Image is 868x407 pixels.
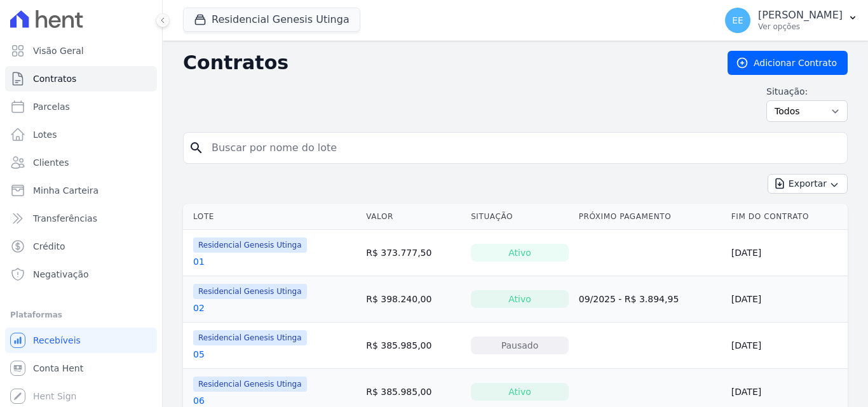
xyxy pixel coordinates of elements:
[726,276,848,323] td: [DATE]
[726,204,848,230] th: Fim do Contrato
[193,302,205,314] a: 02
[361,323,466,369] td: R$ 385.985,00
[183,8,360,32] button: Residencial Genesis Utinga
[471,290,569,308] div: Ativo
[33,240,65,253] span: Crédito
[766,85,848,98] label: Situação:
[33,362,83,375] span: Conta Hent
[5,66,157,91] a: Contratos
[5,122,157,147] a: Lotes
[768,174,848,194] button: Exportar
[758,22,843,32] p: Ver opções
[33,72,76,85] span: Contratos
[5,38,157,63] a: Visão Geral
[193,377,307,392] span: Residencial Genesis Utinga
[466,204,574,230] th: Situação
[33,212,97,225] span: Transferências
[193,348,205,361] a: 05
[726,230,848,276] td: [DATE]
[33,44,84,57] span: Visão Geral
[471,337,569,354] div: Pausado
[33,100,70,113] span: Parcelas
[5,94,157,119] a: Parcelas
[579,294,679,304] a: 09/2025 - R$ 3.894,95
[361,204,466,230] th: Valor
[728,51,848,75] a: Adicionar Contrato
[471,244,569,262] div: Ativo
[193,237,307,253] span: Residencial Genesis Utinga
[5,356,157,381] a: Conta Hent
[5,262,157,287] a: Negativação
[33,184,98,197] span: Minha Carteira
[471,383,569,401] div: Ativo
[33,334,81,347] span: Recebíveis
[10,307,152,323] div: Plataformas
[189,140,204,156] i: search
[193,394,205,407] a: 06
[574,204,726,230] th: Próximo Pagamento
[193,330,307,345] span: Residencial Genesis Utinga
[361,230,466,276] td: R$ 373.777,50
[33,268,89,281] span: Negativação
[5,150,157,175] a: Clientes
[758,9,843,22] p: [PERSON_NAME]
[726,323,848,369] td: [DATE]
[5,206,157,231] a: Transferências
[5,234,157,259] a: Crédito
[183,204,361,230] th: Lote
[715,3,868,38] button: EE [PERSON_NAME] Ver opções
[33,128,57,141] span: Lotes
[193,255,205,268] a: 01
[183,51,707,74] h2: Contratos
[5,328,157,353] a: Recebíveis
[732,16,743,25] span: EE
[204,135,842,161] input: Buscar por nome do lote
[193,284,307,299] span: Residencial Genesis Utinga
[361,276,466,323] td: R$ 398.240,00
[33,156,69,169] span: Clientes
[5,178,157,203] a: Minha Carteira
